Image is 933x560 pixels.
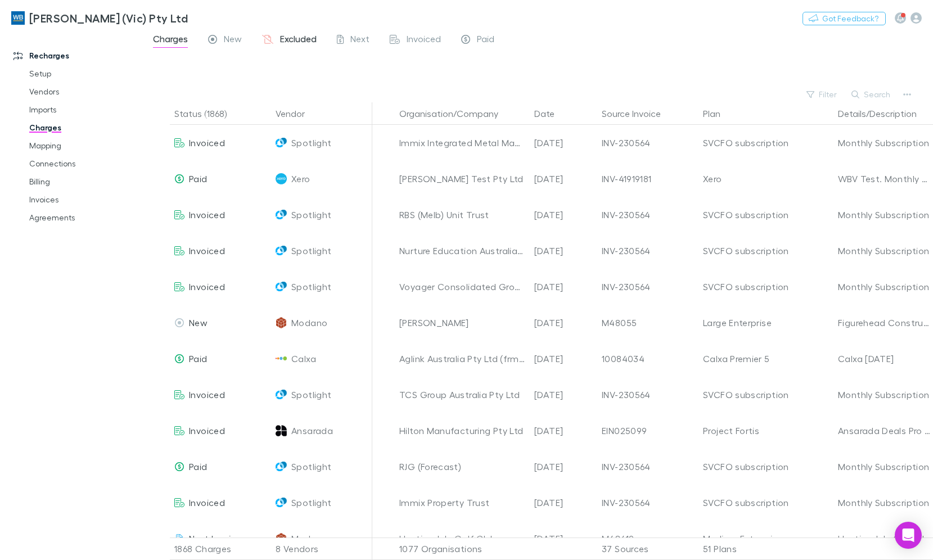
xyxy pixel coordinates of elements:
[846,88,897,101] button: Search
[18,155,149,173] a: Connections
[276,425,287,436] img: Ansarada's Logo
[703,125,829,161] div: SVCFO subscription
[276,245,287,256] img: Spotlight's Logo
[477,33,494,48] span: Paid
[703,485,829,521] div: SVCFO subscription
[838,102,930,125] button: Details/Description
[291,485,331,521] span: Spotlight
[4,4,195,31] a: [PERSON_NAME] (Vic) Pty Ltd
[280,33,317,48] span: Excluded
[18,119,149,137] a: Charges
[530,485,597,521] div: [DATE]
[18,101,149,119] a: Imports
[276,281,287,292] img: Spotlight's Logo
[703,161,829,197] div: Xero
[291,305,327,341] span: Modano
[29,11,188,25] h3: [PERSON_NAME] (Vic) Pty Ltd
[838,377,930,413] div: Monthly Subscription
[838,449,930,485] div: Monthly Subscription
[189,497,225,508] span: Invoiced
[530,125,597,161] div: [DATE]
[276,317,287,328] img: Modano's Logo
[602,305,694,341] div: M48055
[703,413,829,449] div: Project Fortis
[153,33,188,48] span: Charges
[698,538,833,560] div: 51 Plans
[602,102,674,125] button: Source Invoice
[291,413,333,449] span: Ansarada
[291,233,331,269] span: Spotlight
[838,485,930,521] div: Monthly Subscription
[838,125,930,161] div: Monthly Subscription
[276,353,287,364] img: Calxa's Logo
[838,413,930,449] div: Ansarada Deals Pro 1GB - 3 Months
[399,377,525,413] div: TCS Group Australia Pty Ltd
[530,521,597,557] div: [DATE]
[189,173,207,184] span: Paid
[530,233,597,269] div: [DATE]
[530,305,597,341] div: [DATE]
[703,102,734,125] button: Plan
[276,533,287,544] img: Modano's Logo
[530,341,597,377] div: [DATE]
[838,197,930,233] div: Monthly Subscription
[534,102,568,125] button: Date
[399,269,525,305] div: Voyager Consolidated Group Group
[174,102,240,125] button: Status (1868)
[602,197,694,233] div: INV-230564
[399,413,525,449] div: Hilton Manufacturing Pty Ltd
[2,47,149,65] a: Recharges
[189,461,207,472] span: Paid
[703,377,829,413] div: SVCFO subscription
[18,83,149,101] a: Vendors
[18,173,149,191] a: Billing
[291,269,331,305] span: Spotlight
[276,389,287,400] img: Spotlight's Logo
[703,197,829,233] div: SVCFO subscription
[530,449,597,485] div: [DATE]
[602,377,694,413] div: INV-230564
[703,233,829,269] div: SVCFO subscription
[703,305,829,341] div: Large Enterprise
[602,125,694,161] div: INV-230564
[703,341,829,377] div: Calxa Premier 5
[189,317,208,328] span: New
[407,33,441,48] span: Invoiced
[530,197,597,233] div: [DATE]
[399,102,512,125] button: Organisation/Company
[703,521,829,557] div: Medium Enterprise
[803,12,886,25] button: Got Feedback?
[170,538,271,560] div: 1868 Charges
[838,233,930,269] div: Monthly Subscription
[703,269,829,305] div: SVCFO subscription
[838,161,930,197] div: WBV Test. Monthly Subscription, Grow, [DATE] to [DATE] 90% Discount.
[276,209,287,220] img: Spotlight's Logo
[530,161,597,197] div: [DATE]
[838,341,930,377] div: Calxa [DATE]
[271,538,372,560] div: 8 Vendors
[224,33,242,48] span: New
[291,341,316,377] span: Calxa
[602,341,694,377] div: 10084034
[291,197,331,233] span: Spotlight
[276,102,318,125] button: Vendor
[895,522,922,549] div: Open Intercom Messenger
[399,521,525,557] div: Huntingdale Golf Club
[399,197,525,233] div: RBS (Melb) Unit Trust
[602,485,694,521] div: INV-230564
[602,233,694,269] div: INV-230564
[838,305,930,341] div: Figurehead Constructions Pty Ltd
[291,161,310,197] span: Xero
[291,449,331,485] span: Spotlight
[399,485,525,521] div: Immix Property Trust
[189,425,225,436] span: Invoiced
[189,533,241,544] span: Next Invoice
[399,341,525,377] div: Aglink Australia Pty Ltd (frmly IHD Pty Ltd)
[189,353,207,364] span: Paid
[350,33,369,48] span: Next
[399,233,525,269] div: Nurture Education Australia Ltd.
[189,245,225,256] span: Invoiced
[276,137,287,148] img: Spotlight's Logo
[602,161,694,197] div: INV-41919181
[189,209,225,220] span: Invoiced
